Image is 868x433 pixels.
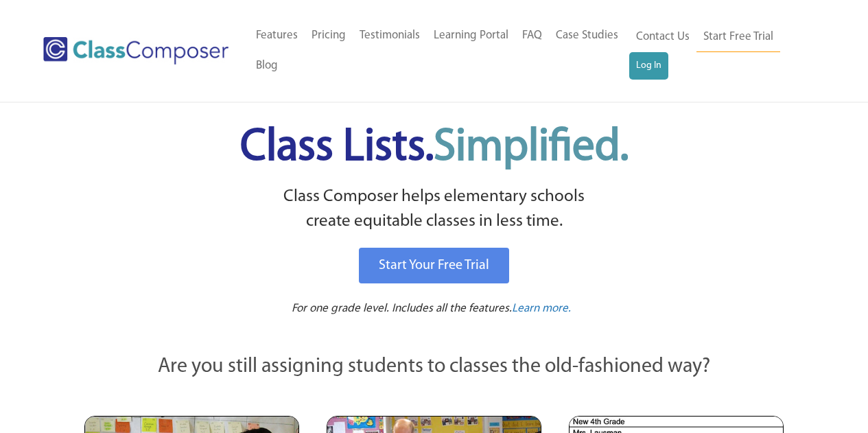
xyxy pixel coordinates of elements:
a: Start Free Trial [696,22,780,53]
span: Class Lists. [240,126,629,170]
a: Pricing [305,21,353,51]
nav: Header Menu [629,22,814,80]
p: Are you still assigning students to classes the old-fashioned way? [84,352,784,382]
a: Learn more. [512,301,571,318]
a: Features [249,21,305,51]
a: Case Studies [549,21,625,51]
a: Log In [629,52,668,80]
span: Start Your Free Trial [379,259,489,272]
span: For one grade level. Includes all the features. [292,303,512,314]
p: Class Composer helps elementary schools create equitable classes in less time. [82,185,786,235]
span: Simplified. [434,126,629,170]
span: Learn more. [512,303,571,314]
a: Start Your Free Trial [359,248,509,283]
nav: Header Menu [249,21,629,81]
a: Blog [249,51,285,81]
a: FAQ [515,21,549,51]
a: Contact Us [629,22,696,52]
img: Class Composer [43,37,228,65]
a: Testimonials [353,21,427,51]
a: Learning Portal [427,21,515,51]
